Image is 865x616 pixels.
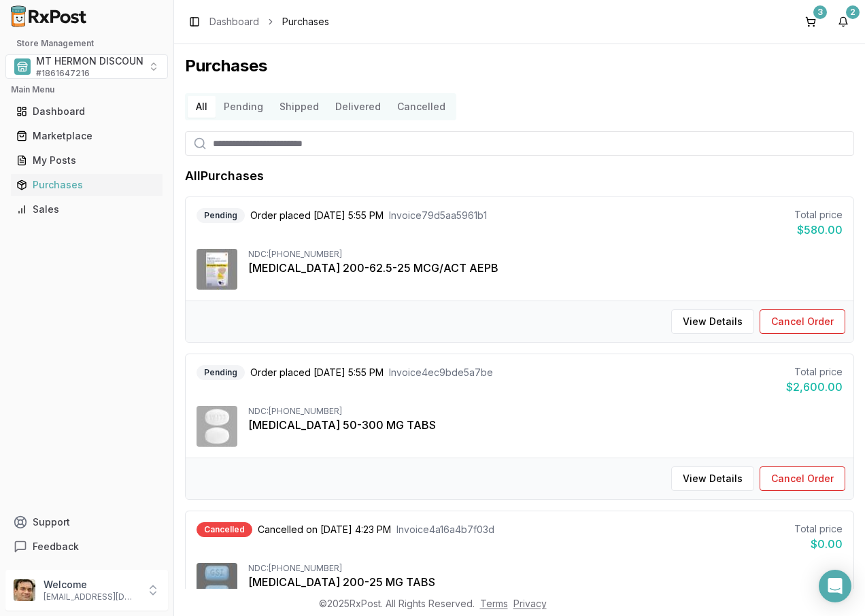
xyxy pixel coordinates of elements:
[209,15,329,29] nav: breadcrumb
[846,5,860,19] div: 2
[800,11,821,33] button: 3
[197,563,237,604] img: Descovy 200-25 MG TABS
[185,167,264,186] h1: All Purchases
[5,534,168,559] button: Feedback
[513,598,547,609] a: Privacy
[44,592,138,602] p: [EMAIL_ADDRESS][DOMAIN_NAME]
[185,55,854,77] h1: Purchases
[282,15,329,29] span: Purchases
[5,174,168,196] button: Purchases
[271,96,327,118] button: Shipped
[250,366,384,379] span: Order placed [DATE] 5:55 PM
[248,563,843,574] div: NDC: [PHONE_NUMBER]
[216,96,271,118] button: Pending
[248,574,843,590] div: [MEDICAL_DATA] 200-25 MG TABS
[16,129,157,143] div: Marketplace
[794,522,843,536] div: Total price
[16,105,157,118] div: Dashboard
[5,510,168,534] button: Support
[11,124,163,148] a: Marketplace
[258,523,391,536] span: Cancelled on [DATE] 4:23 PM
[197,208,245,223] div: Pending
[5,38,168,49] h2: Store Management
[794,222,843,238] div: $580.00
[11,99,163,124] a: Dashboard
[197,365,245,380] div: Pending
[819,570,851,602] div: Open Intercom Messenger
[11,148,163,173] a: My Posts
[11,173,163,197] a: Purchases
[248,406,843,417] div: NDC: [PHONE_NUMBER]
[248,260,843,276] div: [MEDICAL_DATA] 200-62.5-25 MCG/ACT AEPB
[396,523,494,536] span: Invoice 4a16a4b7f03d
[480,598,508,609] a: Terms
[33,540,79,553] span: Feedback
[389,209,487,222] span: Invoice 79d5aa5961b1
[188,96,216,118] button: All
[5,101,168,122] button: Dashboard
[671,466,754,491] button: View Details
[786,379,843,395] div: $2,600.00
[11,197,163,222] a: Sales
[197,249,237,290] img: Trelegy Ellipta 200-62.5-25 MCG/ACT AEPB
[44,578,138,592] p: Welcome
[832,11,854,33] button: 2
[36,54,206,68] span: MT HERMON DISCOUNT PHARMACY
[197,406,237,447] img: Dovato 50-300 MG TABS
[16,154,157,167] div: My Posts
[16,203,157,216] div: Sales
[248,249,843,260] div: NDC: [PHONE_NUMBER]
[786,365,843,379] div: Total price
[389,96,454,118] button: Cancelled
[11,84,163,95] h2: Main Menu
[14,579,35,601] img: User avatar
[327,96,389,118] button: Delivered
[813,5,827,19] div: 3
[5,150,168,171] button: My Posts
[671,309,754,334] button: View Details
[197,522,252,537] div: Cancelled
[209,15,259,29] a: Dashboard
[250,209,384,222] span: Order placed [DATE] 5:55 PM
[5,199,168,220] button: Sales
[5,54,168,79] button: Select a view
[794,536,843,552] div: $0.00
[16,178,157,192] div: Purchases
[248,417,843,433] div: [MEDICAL_DATA] 50-300 MG TABS
[5,125,168,147] button: Marketplace
[5,5,92,27] img: RxPost Logo
[794,208,843,222] div: Total price
[760,466,845,491] button: Cancel Order
[389,366,493,379] span: Invoice 4ec9bde5a7be
[36,68,90,79] span: # 1861647216
[760,309,845,334] button: Cancel Order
